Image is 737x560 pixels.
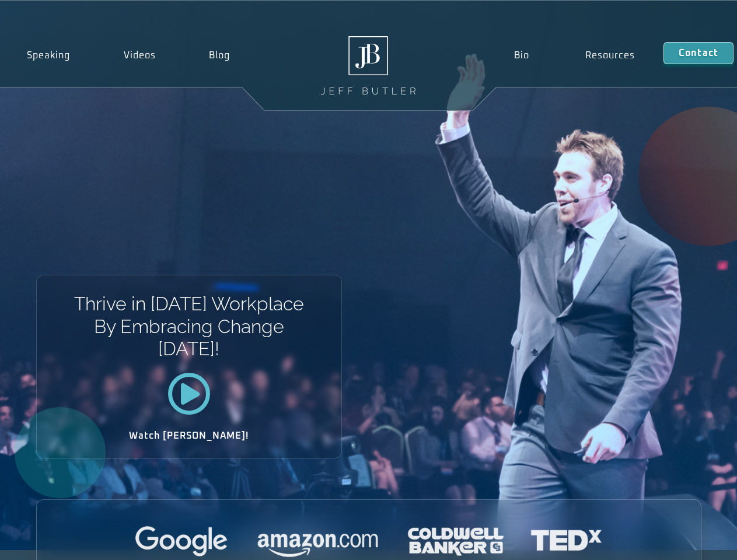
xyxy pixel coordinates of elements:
a: Blog [182,42,257,69]
a: Resources [557,42,663,69]
a: Videos [97,42,183,69]
span: Contact [679,48,718,58]
a: Contact [663,42,733,64]
h2: Watch [PERSON_NAME]! [78,431,301,440]
nav: Menu [485,42,663,69]
a: Bio [485,42,557,69]
h1: Thrive in [DATE] Workplace By Embracing Change [DATE]! [73,293,305,360]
